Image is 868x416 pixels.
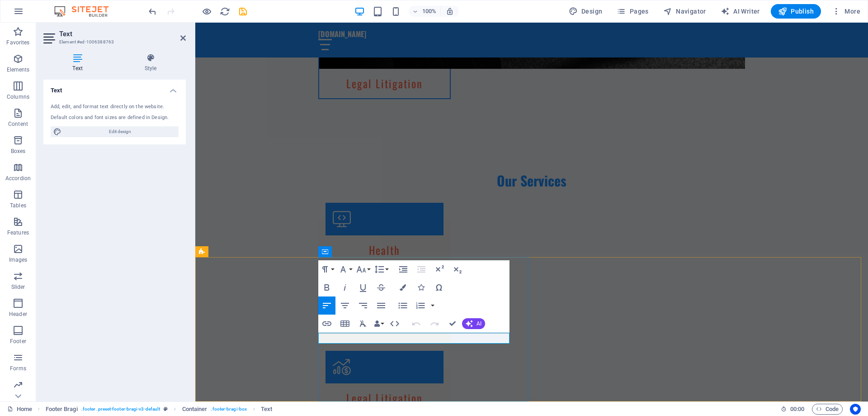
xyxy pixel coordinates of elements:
span: Publish [778,7,814,16]
p: Forms [10,365,26,372]
p: Header [9,311,27,318]
h4: Style [115,53,186,72]
button: Subscript [449,260,466,278]
p: Columns [7,93,29,100]
span: AI [476,321,481,326]
button: AI Writer [717,4,764,19]
span: Click to select. Double-click to edit [261,404,272,415]
button: Navigator [660,4,710,19]
button: Confirm (Ctrl+⏎) [444,315,461,333]
button: Usercentrics [850,404,861,415]
button: Pages [613,4,652,19]
div: Default colors and font sizes are defined in Design. [51,114,179,122]
p: Elements [7,66,30,73]
button: Unordered List [394,296,411,315]
button: HTML [386,315,403,333]
button: Undo (Ctrl+Z) [408,315,425,333]
p: Slider [11,283,25,291]
button: Icons [412,278,429,296]
button: Ordered List [412,296,429,315]
span: AI Writer [721,7,760,16]
i: Save (Ctrl+S) [238,6,248,17]
p: Tables [10,202,26,209]
button: Decrease Indent [413,260,430,278]
button: Increase Indent [395,260,412,278]
div: Design (Ctrl+Alt+Y) [565,4,606,19]
div: Add, edit, and format text directly on the website. [51,103,179,111]
button: undo [147,6,158,17]
p: Content [8,120,28,128]
button: Underline (Ctrl+U) [354,278,372,296]
button: Special Characters [430,278,448,296]
h6: Session time [781,404,805,415]
h3: Element #ed-1006388763 [59,38,168,46]
button: Clear Formatting [354,315,372,333]
button: Paragraph Format [318,260,335,278]
button: Align Center [336,296,354,315]
span: Pages [617,7,648,16]
button: Code [812,404,843,415]
button: Align Left [318,296,335,315]
i: This element is a customizable preset [164,406,168,411]
i: Reload page [220,6,230,17]
span: More [832,7,860,16]
button: Design [565,4,606,19]
button: AI [462,318,485,329]
h4: Text [43,80,186,96]
h6: 100% [422,6,437,17]
button: Colors [394,278,411,296]
button: Click here to leave preview mode and continue editing [201,6,212,17]
button: Edit design [51,126,179,137]
button: Align Justify [373,296,390,315]
p: Accordion [5,175,31,182]
button: Publish [771,4,821,19]
button: 100% [409,6,441,17]
i: Undo: Edit headline (Ctrl+Z) [147,6,158,17]
button: reload [219,6,230,17]
button: Insert Link [318,315,335,333]
span: Click to select. Double-click to edit [46,404,78,415]
button: Ordered List [429,296,436,315]
img: Editor Logo [52,6,120,17]
span: : [797,406,798,412]
button: Font Family [336,260,354,278]
button: Bold (Ctrl+B) [318,278,335,296]
p: Features [7,229,29,236]
button: Line Height [373,260,390,278]
nav: breadcrumb [46,404,273,415]
button: save [237,6,248,17]
span: Code [816,404,839,415]
h4: Text [43,53,115,72]
button: More [828,4,864,19]
span: Design [569,7,603,16]
button: Align Right [354,296,372,315]
button: Superscript [431,260,448,278]
p: Boxes [11,148,26,155]
span: Click to select. Double-click to edit [182,404,208,415]
p: Footer [10,338,26,345]
button: Font Size [354,260,372,278]
button: Italic (Ctrl+I) [336,278,354,296]
button: Insert Table [336,315,354,333]
span: Navigator [663,7,706,16]
button: Redo (Ctrl+Shift+Z) [426,315,443,333]
button: Data Bindings [373,315,385,333]
span: 00 00 [790,404,804,415]
span: . footer-bragi-box [211,404,247,415]
i: On resize automatically adjust zoom level to fit chosen device. [446,7,454,15]
span: . footer .preset-footer-bragi-v3-default [81,404,160,415]
h2: Text [59,30,186,38]
p: Images [9,256,28,263]
button: Strikethrough [373,278,390,296]
span: Edit design [64,126,176,137]
p: Favorites [6,39,29,46]
a: Click to cancel selection. Double-click to open Pages [7,404,32,415]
